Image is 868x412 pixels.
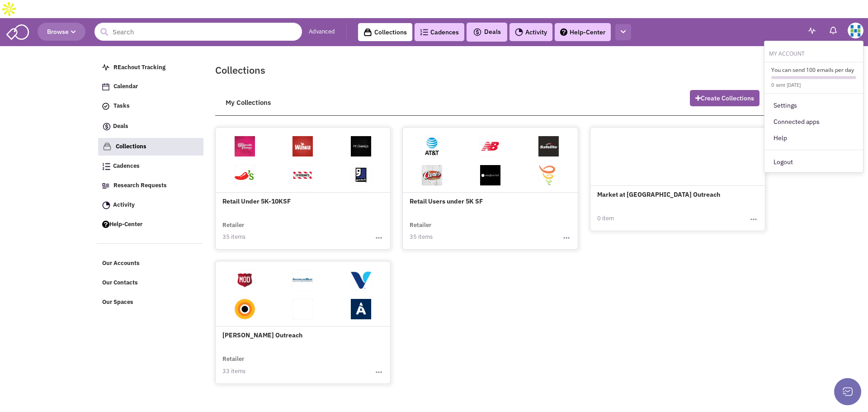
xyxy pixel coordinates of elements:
[98,117,203,137] a: Deals
[764,97,863,114] a: Settings
[690,90,759,106] button: Create Collections
[764,48,863,57] h6: My Account
[222,367,245,375] span: 33 items
[410,221,571,230] div: Retailer
[38,23,85,41] button: Browse
[420,29,428,35] img: Cadences_logo.png
[102,121,111,132] img: icon-deals.svg
[98,275,203,292] a: Our Contacts
[309,28,335,36] a: Advanced
[222,221,383,230] div: Retailer
[848,23,863,38] img: Gabrielle Titow
[113,181,167,189] span: Research Requests
[771,82,801,88] small: 0 sent [DATE]
[102,183,109,189] img: Research.png
[363,28,372,37] img: icon-collection-lavender-black.svg
[102,163,110,170] img: Cadences_logo.png
[102,83,109,90] img: Calendar.png
[94,23,302,41] input: Search
[113,201,135,208] span: Activity
[480,136,500,156] img: www.newbalance.com
[103,142,112,151] img: icon-collection-lavender.png
[98,98,203,115] a: Tasks
[102,260,140,267] span: Our Accounts
[215,63,765,76] h2: Collections
[102,298,133,306] span: Our Spaces
[351,270,371,290] img: www.vitaminshoppe.com
[480,165,500,185] img: www.sunglasshut.com
[764,114,863,130] a: Connected apps
[560,28,567,36] img: help.png
[358,23,412,41] a: Collections
[470,26,504,38] button: Deals
[771,66,856,74] h6: You can send 100 emails per day
[98,158,203,175] a: Cadences
[98,138,203,156] a: Collections
[113,162,140,170] span: Cadences
[473,28,501,36] span: Deals
[764,154,863,170] a: Logout
[98,255,203,272] a: Our Accounts
[515,28,523,36] img: Activity.png
[98,78,203,95] a: Calendar
[292,270,313,290] img: www.americasbest.com
[102,279,138,287] span: Our Contacts
[221,94,275,111] span: My Collections
[113,102,130,110] span: Tasks
[102,221,109,228] img: help.png
[116,142,146,150] span: Collections
[351,299,371,319] img: www.aspendental.com
[509,23,552,41] a: Activity
[764,130,863,146] a: Help
[113,83,138,90] span: Calendar
[351,165,371,185] img: www.goodwill.org
[351,136,371,156] img: www.pfchangs.com
[415,23,464,41] a: Cadences
[98,59,203,76] a: REachout Tracking
[98,216,203,233] a: Help-Center
[473,27,482,38] img: icon-deals.svg
[98,294,203,311] a: Our Spaces
[47,28,76,36] span: Browse
[98,197,203,214] a: Activity
[538,165,559,185] img: www.jamba.com
[102,103,109,110] img: icon-tasks.png
[597,214,614,222] span: 0 item
[102,201,110,209] img: Activity.png
[410,233,433,241] span: 35 items
[113,63,165,71] span: REachout Tracking
[555,23,611,41] a: Help-Center
[222,355,383,364] div: Retailer
[98,177,203,194] a: Research Requests
[235,170,255,180] img: www.chilis.com
[222,233,245,241] span: 35 items
[6,23,29,40] img: SmartAdmin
